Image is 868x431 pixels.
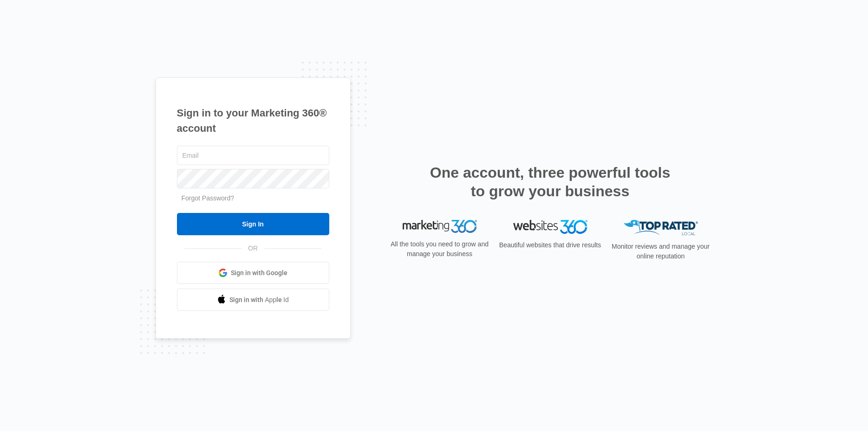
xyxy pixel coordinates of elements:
input: Sign In [177,213,329,235]
span: Sign in with Apple Id [229,295,289,305]
input: Email [177,146,329,165]
img: Top Rated Local [624,220,698,235]
a: Sign in with Google [177,262,329,284]
span: Sign in with Google [231,268,287,278]
p: Beautiful websites that drive results [498,240,602,250]
a: Forgot Password? [182,194,235,202]
p: Monitor reviews and manage your online reputation [609,242,713,261]
img: Websites 360 [513,220,587,233]
p: All the tools you need to grow and manage your business [388,239,492,259]
h2: One account, three powerful tools to grow your business [427,163,673,200]
img: Marketing 360 [403,220,477,233]
span: OR [241,244,264,253]
a: Sign in with Apple Id [177,289,329,311]
h1: Sign in to your Marketing 360® account [177,105,329,136]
